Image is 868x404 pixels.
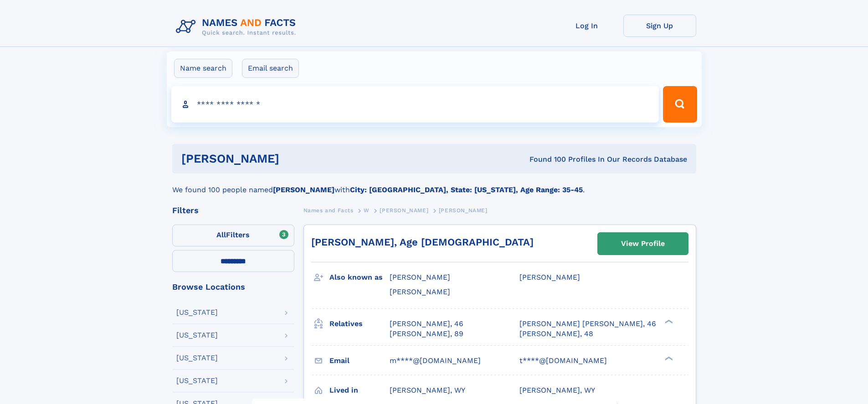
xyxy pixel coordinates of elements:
h3: Also known as [329,270,390,285]
label: Name search [174,59,232,78]
a: Names and Facts [303,205,354,216]
a: [PERSON_NAME], 89 [390,329,463,339]
div: [US_STATE] [176,332,218,339]
a: [PERSON_NAME], 48 [519,329,593,339]
h3: Email [329,353,390,368]
button: Search Button [663,86,697,123]
div: [US_STATE] [176,377,218,384]
div: Filters [172,206,294,215]
span: [PERSON_NAME] [439,207,488,214]
span: [PERSON_NAME], WY [519,386,595,394]
div: [US_STATE] [176,309,218,316]
span: [PERSON_NAME] [380,207,428,214]
span: [PERSON_NAME] [519,273,580,281]
a: [PERSON_NAME] [380,205,428,216]
h3: Lived in [329,383,390,398]
a: View Profile [598,233,688,255]
h3: Relatives [329,316,390,332]
a: [PERSON_NAME], Age [DEMOGRAPHIC_DATA] [311,236,534,248]
a: W [364,205,370,216]
label: Email search [242,59,299,78]
span: [PERSON_NAME] [390,287,450,296]
span: All [216,230,226,239]
a: [PERSON_NAME] [PERSON_NAME], 46 [519,319,656,329]
b: [PERSON_NAME] [273,185,334,194]
h1: [PERSON_NAME] [181,153,405,164]
b: City: [GEOGRAPHIC_DATA], State: [US_STATE], Age Range: 35-45 [350,185,583,194]
span: [PERSON_NAME], WY [390,386,465,394]
div: View Profile [621,233,665,254]
img: Logo Names and Facts [172,15,303,39]
div: ❯ [663,318,673,324]
div: Browse Locations [172,283,294,291]
div: We found 100 people named with . [172,174,696,195]
span: W [364,207,370,214]
a: Sign Up [623,15,696,37]
div: [US_STATE] [176,354,218,362]
a: [PERSON_NAME], 46 [390,319,463,329]
a: Log In [550,15,623,37]
div: ❯ [663,355,673,361]
div: Found 100 Profiles In Our Records Database [404,154,687,164]
span: [PERSON_NAME] [390,273,450,281]
input: search input [171,86,659,123]
label: Filters [172,225,294,246]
